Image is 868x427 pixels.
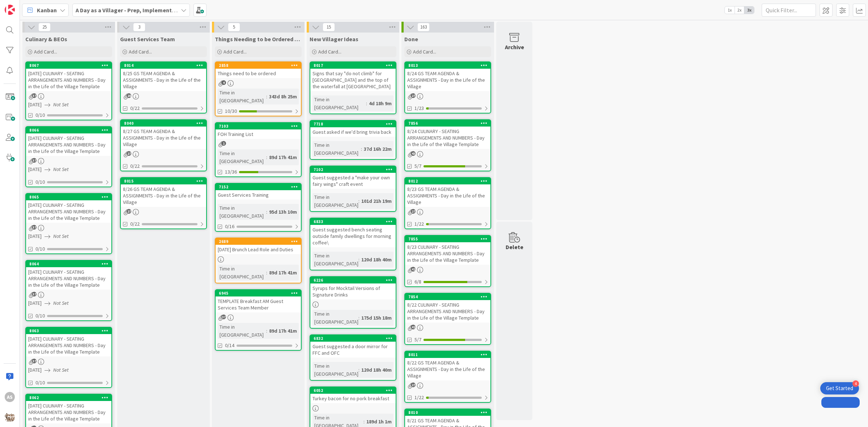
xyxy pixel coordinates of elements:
[130,104,140,112] span: 0/22
[405,178,490,207] div: 80128/23 GS TEAM AGENDA & ASSIGNMENTS - Day in the Life of the Village
[266,269,267,277] span: :
[314,219,396,224] div: 6833
[53,166,69,172] i: Not Set
[216,123,301,139] div: 7103FOH Training List
[312,193,358,209] div: Time in [GEOGRAPHIC_DATA]
[365,418,393,426] div: 189d 1h 1m
[310,173,396,189] div: Guest suggested a "make your own fairy wings" craft event
[267,269,299,277] div: 89d 17h 41m
[35,312,45,320] span: 0/10
[414,278,421,286] span: 6/8
[359,314,393,322] div: 175d 15h 18m
[216,62,301,69] div: 2858
[26,127,111,133] div: 8066
[312,362,358,378] div: Time in [GEOGRAPHIC_DATA]
[405,236,490,265] div: 78558/23 CULINARY - SEATING ARRANGEMENTS AND NUMBERS - Day in the Life of the Village Template
[417,23,430,31] span: 163
[314,388,396,393] div: 6052
[318,48,341,55] span: Add Card...
[32,225,37,230] span: 37
[411,383,416,387] span: 27
[414,220,424,228] span: 1/22
[121,69,206,91] div: 8/25 GS TEAM AGENDA & ASSIGNMENTS - Day in the Life of the Village
[26,194,111,223] div: 8065[DATE] CULINARY - SEATING ARRANGEMENTS AND NUMBERS - Day in the Life of the Village Template
[405,358,490,380] div: 8/22 GS TEAM AGENDA & ASSIGNMENTS - Day in the Life of the Village
[413,48,436,55] span: Add Card...
[216,296,301,312] div: TEMPLATE Breakfast AM Guest Services Team Member
[221,141,226,146] span: 1
[120,35,175,43] span: Guest Services Team
[310,120,396,160] a: 7718Guest asked if we'd bring trivia backTime in [GEOGRAPHIC_DATA]:37d 16h 22m
[216,290,301,296] div: 6945
[216,190,301,200] div: Guest Services Training
[29,328,111,333] div: 8063
[25,35,67,43] span: Culinary & BEOs
[314,167,396,172] div: 7102
[414,104,424,112] span: 1/23
[133,23,145,31] span: 3
[310,277,396,283] div: 6226
[215,122,302,177] a: 7103FOH Training ListTime in [GEOGRAPHIC_DATA]:89d 17h 41m13/36
[221,315,226,319] span: 37
[310,394,396,403] div: Turkey bacon for no pork breakfast
[225,223,234,230] span: 0/16
[266,93,267,101] span: :
[26,328,111,356] div: 8063[DATE] CULINARY - SEATING ARRANGEMENTS AND NUMBERS - Day in the Life of the Village Template
[218,323,266,339] div: Time in [GEOGRAPHIC_DATA]
[121,178,206,184] div: 8015
[76,7,205,14] b: A Day as a Villager - Prep, Implement and Execute
[408,410,490,415] div: 8010
[266,208,267,216] span: :
[310,218,396,247] div: 6833Guest suggested bench seating outside family dwellings for morning coffee\
[219,184,301,189] div: 7152
[405,62,490,91] div: 80138/24 GS TEAM AGENDA & ASSIGNMENTS - Day in the Life of the Village
[218,149,266,165] div: Time in [GEOGRAPHIC_DATA]
[411,325,416,329] span: 42
[362,145,393,153] div: 37d 16h 22m
[310,121,396,127] div: 7718
[359,366,393,374] div: 120d 18h 40m
[414,336,421,343] span: 5/7
[215,183,302,232] a: 7152Guest Services TrainingTime in [GEOGRAPHIC_DATA]:95d 13h 10m0/16
[405,409,490,416] div: 8010
[314,336,396,341] div: 6832
[216,184,301,190] div: 7152
[25,260,112,321] a: 8064[DATE] CULINARY - SEATING ARRANGEMENTS AND NUMBERS - Day in the Life of the Village Template[...
[310,35,358,43] span: New Villager Ideas
[735,7,744,14] span: 2x
[26,394,111,401] div: 8062
[852,380,859,387] div: 4
[127,209,131,214] span: 27
[53,300,69,306] i: Not Set
[26,394,111,423] div: 8062[DATE] CULINARY - SEATING ARRANGEMENTS AND NUMBERS - Day in the Life of the Village Template
[29,63,111,68] div: 8067
[26,69,111,91] div: [DATE] CULINARY - SEATING ARRANGEMENTS AND NUMBERS - Day in the Life of the Village Template
[359,256,393,264] div: 120d 18h 40m
[219,239,301,244] div: 2689
[120,119,207,171] a: 80408/27 GS TEAM AGENDA & ASSIGNMENTS - Day in the Life of the Village0/22
[215,61,302,116] a: 2858Things need to be orderedTime in [GEOGRAPHIC_DATA]:343d 8h 25m10/30
[404,61,491,114] a: 80138/24 GS TEAM AGENDA & ASSIGNMENTS - Day in the Life of the Village1/23
[405,236,490,242] div: 7855
[405,294,490,323] div: 78548/22 CULINARY - SEATING ARRANGEMENTS AND NUMBERS - Day in the Life of the Village Template
[215,289,302,351] a: 6945TEMPLATE Breakfast AM Guest Services Team MemberTime in [GEOGRAPHIC_DATA]:89d 17h 41m0/14
[405,300,490,323] div: 8/22 CULINARY - SEATING ARRANGEMENTS AND NUMBERS - Day in the Life of the Village Template
[411,151,416,156] span: 43
[218,265,266,281] div: Time in [GEOGRAPHIC_DATA]
[216,129,301,139] div: FOH Training List
[762,4,816,17] input: Quick Filter...
[216,238,301,254] div: 2689[DATE] Brunch Lead Role and Duties
[411,209,416,214] span: 27
[408,179,490,184] div: 8012
[363,418,365,426] span: :
[121,127,206,149] div: 8/27 GS TEAM AGENDA & ASSIGNMENTS - Day in the Life of the Village
[130,220,140,228] span: 0/22
[120,177,207,229] a: 80158/26 GS TEAM AGENDA & ASSIGNMENTS - Day in the Life of the Village0/22
[310,342,396,358] div: Guest suggested a door mirror for FFC and OFC
[358,197,359,205] span: :
[25,126,112,187] a: 8066[DATE] CULINARY - SEATING ARRANGEMENTS AND NUMBERS - Day in the Life of the Village Template[...
[26,401,111,423] div: [DATE] CULINARY - SEATING ARRANGEMENTS AND NUMBERS - Day in the Life of the Village Template
[314,121,396,127] div: 7718
[506,243,523,251] div: Delete
[310,334,396,381] a: 6832Guest suggested a door mirror for FFC and OFCTime in [GEOGRAPHIC_DATA]:120d 18h 40m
